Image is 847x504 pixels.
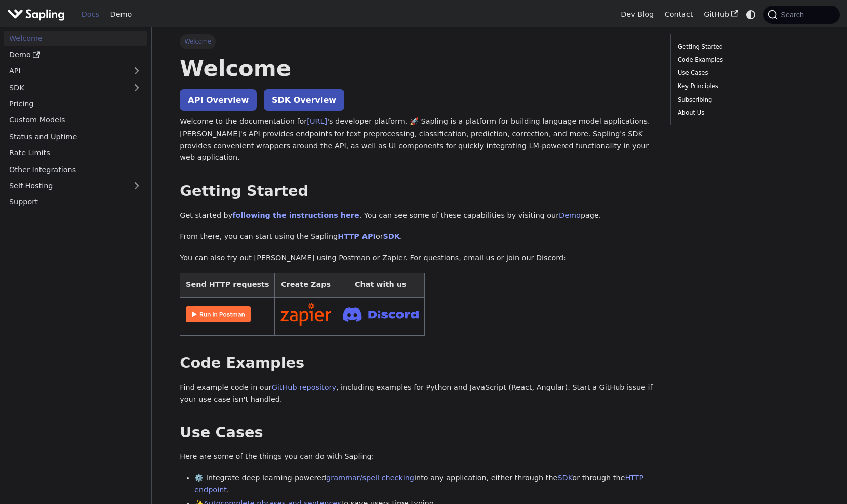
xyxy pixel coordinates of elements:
[275,273,337,297] th: Create Zaps
[4,195,147,209] a: Support
[180,34,216,49] span: Welcome
[180,424,656,442] h2: Use Cases
[127,64,147,78] button: Expand sidebar category 'API'
[4,146,147,160] a: Rate Limits
[127,80,147,95] button: Expand sidebar category 'SDK'
[778,11,810,19] span: Search
[180,354,656,372] h2: Code Examples
[307,117,327,125] a: [URL]
[678,81,815,91] a: Key Principles
[180,451,656,463] p: Here are some of the things you can do with Sapling:
[744,7,758,22] button: Switch between dark and light mode (currently system mode)
[659,7,699,22] a: Contact
[280,303,331,326] img: Connect in Zapier
[76,7,105,22] a: Docs
[4,80,127,95] a: SDK
[557,474,572,482] a: SDK
[272,383,336,391] a: GitHub repository
[343,304,419,325] img: Join Discord
[4,64,127,78] a: API
[4,162,147,177] a: Other Integrations
[180,273,275,297] th: Send HTTP requests
[678,108,815,118] a: About Us
[698,7,743,22] a: GitHub
[4,31,147,46] a: Welcome
[180,382,656,406] p: Find example code in our , including examples for Python and JavaScript (React, Angular). Start a...
[180,55,656,82] h1: Welcome
[678,55,815,65] a: Code Examples
[4,97,147,111] a: Pricing
[194,474,643,494] a: HTTP endpoint
[194,472,656,496] li: ⚙️ Integrate deep learning-powered into any application, either through the or through the .
[180,209,656,222] p: Get started by . You can see some of these capabilities by visiting our page.
[180,231,656,243] p: From there, you can start using the Sapling or .
[232,211,359,219] a: following the instructions here
[615,7,659,22] a: Dev Blog
[326,474,414,482] a: grammar/spell checking
[4,48,147,62] a: Demo
[180,34,656,49] nav: Breadcrumbs
[264,89,344,111] a: SDK Overview
[4,179,147,193] a: Self-Hosting
[186,306,251,322] img: Run in Postman
[678,42,815,52] a: Getting Started
[180,89,257,111] a: API Overview
[337,273,424,297] th: Chat with us
[180,252,656,264] p: You can also try out [PERSON_NAME] using Postman or Zapier. For questions, email us or join our D...
[338,232,376,240] a: HTTP API
[559,211,581,219] a: Demo
[4,129,147,144] a: Status and Uptime
[180,116,656,164] p: Welcome to the documentation for 's developer platform. 🚀 Sapling is a platform for building lang...
[763,6,839,24] button: Search (Command+K)
[678,68,815,78] a: Use Cases
[4,113,147,128] a: Custom Models
[180,182,656,200] h2: Getting Started
[383,232,400,240] a: SDK
[678,95,815,105] a: Subscribing
[7,7,68,22] a: Sapling.aiSapling.ai
[7,7,65,22] img: Sapling.ai
[105,7,137,22] a: Demo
